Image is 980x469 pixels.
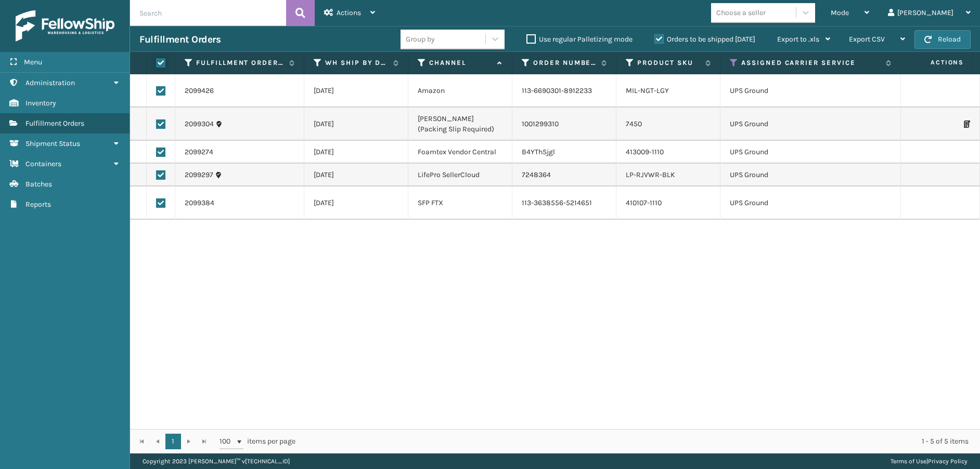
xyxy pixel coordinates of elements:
div: | [891,453,968,469]
a: 2099426 [185,86,214,96]
span: Export to .xls [777,35,819,44]
span: Export CSV [849,35,885,44]
a: 7450 [626,119,642,128]
span: Batches [25,180,52,189]
a: Terms of Use [891,458,926,465]
a: 2099297 [185,170,213,180]
span: Actions [337,8,361,17]
span: 100 [220,436,235,447]
span: Administration [25,78,75,87]
label: WH Ship By Date [325,58,388,68]
label: Product SKU [637,58,700,68]
label: Channel [429,58,492,68]
td: [DATE] [304,164,408,186]
a: MIL-NGT-LGY [626,86,669,95]
div: 1 - 5 of 5 items [310,436,969,447]
a: 413009-1110 [626,148,664,156]
span: Actions [898,54,970,71]
span: Menu [24,58,42,66]
td: UPS Ground [720,186,901,220]
a: 2099274 [185,147,213,157]
label: Orders to be shipped [DATE] [654,35,755,44]
p: Copyright 2023 [PERSON_NAME]™ v [TECHNICAL_ID] [143,453,290,469]
span: Shipment Status [25,139,80,148]
label: Fulfillment Order Id [196,58,284,68]
button: Reload [914,30,971,49]
td: SFP FTX [408,186,512,220]
td: UPS Ground [720,164,901,186]
td: [DATE] [304,141,408,164]
a: Privacy Policy [928,458,968,465]
span: Fulfillment Orders [25,119,84,128]
label: Use regular Palletizing mode [526,35,633,44]
td: Amazon [408,74,512,108]
td: 113-3638556-5214651 [512,186,616,220]
td: [PERSON_NAME] (Packing Slip Required) [408,108,512,141]
td: B4YThSjgl [512,141,616,164]
span: Containers [25,159,61,168]
a: 410107-1110 [626,198,662,207]
td: 1001299310 [512,108,616,141]
a: 2099384 [185,198,214,208]
td: UPS Ground [720,74,901,108]
a: LP-RJVWR-BLK [626,170,675,179]
span: items per page [220,434,295,449]
img: logo [16,10,114,42]
label: Assigned Carrier Service [741,58,881,68]
span: Reports [25,200,51,209]
td: LifePro SellerCloud [408,164,512,186]
div: Group by [406,34,435,45]
span: Inventory [25,99,56,108]
a: 1 [165,434,181,449]
i: Print Packing Slip [964,120,970,128]
h3: Fulfillment Orders [139,33,221,46]
td: UPS Ground [720,141,901,164]
td: [DATE] [304,186,408,220]
div: Choose a seller [716,7,766,18]
td: [DATE] [304,108,408,141]
td: UPS Ground [720,108,901,141]
label: Order Number [533,58,596,68]
td: Foamtex Vendor Central [408,141,512,164]
span: Mode [831,8,849,17]
td: [DATE] [304,74,408,108]
td: 7248364 [512,164,616,186]
td: 113-6690301-8912233 [512,74,616,108]
a: 2099304 [185,119,214,129]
